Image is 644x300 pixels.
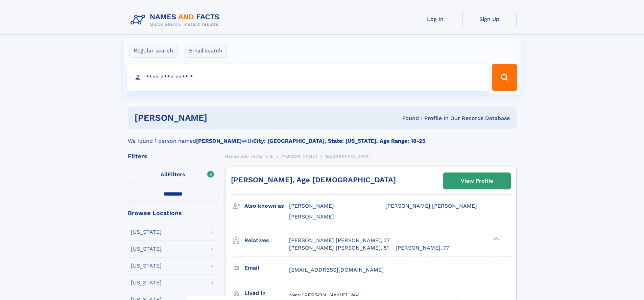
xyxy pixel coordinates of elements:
[131,280,162,285] div: [US_STATE]
[289,267,384,273] span: [EMAIL_ADDRESS][DOMAIN_NAME]
[231,176,396,184] a: [PERSON_NAME], Age [DEMOGRAPHIC_DATA]
[128,210,218,216] div: Browse Locations
[492,236,500,241] div: ❯
[161,171,168,178] span: All
[385,203,477,209] span: [PERSON_NAME] [PERSON_NAME]
[244,200,289,212] h3: Also known as
[196,138,242,144] b: [PERSON_NAME]
[408,11,462,27] a: Log In
[281,152,317,160] a: [PERSON_NAME]
[281,154,317,159] span: [PERSON_NAME]
[135,114,305,122] h1: [PERSON_NAME]
[289,237,390,244] a: [PERSON_NAME] [PERSON_NAME], 27
[270,152,273,160] a: G
[492,64,517,91] button: Search Button
[444,173,510,189] a: View Profile
[127,64,489,91] input: search input
[462,11,517,27] a: Sign Up
[396,244,449,252] a: [PERSON_NAME], 77
[305,115,510,122] div: Found 1 Profile In Our Records Database
[244,262,289,274] h3: Email
[129,44,177,58] label: Regular search
[128,11,225,29] img: Logo Names and Facts
[128,129,517,145] div: We found 1 person named with .
[461,173,493,189] div: View Profile
[270,154,273,159] span: G
[289,213,334,220] span: [PERSON_NAME]
[131,246,162,252] div: [US_STATE]
[289,244,389,252] a: [PERSON_NAME] [PERSON_NAME], 51
[244,287,289,299] h3: Lived in
[253,138,425,144] b: City: [GEOGRAPHIC_DATA], State: [US_STATE], Age Range: 18-25
[131,263,162,269] div: [US_STATE]
[131,229,162,235] div: [US_STATE]
[128,167,218,183] label: Filters
[185,44,227,58] label: Email search
[325,154,370,159] span: [GEOGRAPHIC_DATA]
[225,152,262,160] a: Names and Facts
[244,235,289,246] h3: Relatives
[289,292,359,298] span: New [PERSON_NAME], WV
[128,153,218,159] div: Filters
[289,203,334,209] span: [PERSON_NAME]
